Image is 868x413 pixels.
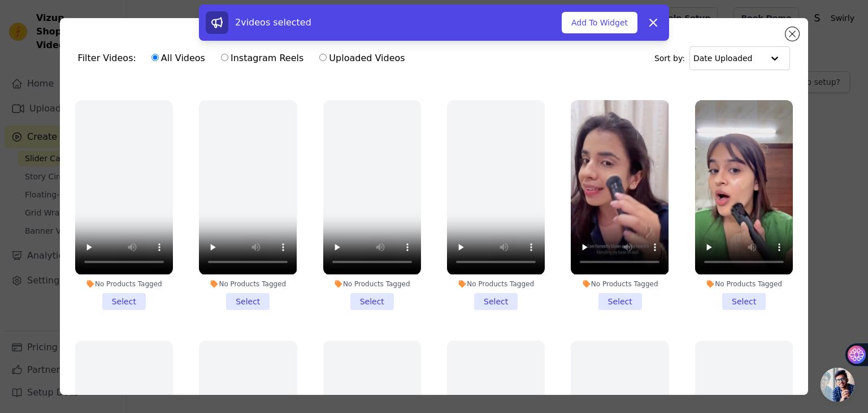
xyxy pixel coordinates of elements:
div: Sort by: [654,46,791,70]
div: No Products Tagged [323,279,421,289]
label: Uploaded Videos [319,51,405,66]
div: No Products Tagged [75,279,173,289]
div: Open chat [821,368,854,402]
span: 2 videos selected [235,17,311,28]
div: No Products Tagged [199,279,297,289]
label: Instagram Reels [220,51,304,66]
div: Filter Videos: [78,45,411,71]
div: No Products Tagged [571,279,669,289]
div: No Products Tagged [695,279,793,289]
button: Add To Widget [562,12,637,33]
div: No Products Tagged [447,279,545,289]
label: All Videos [151,51,206,66]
